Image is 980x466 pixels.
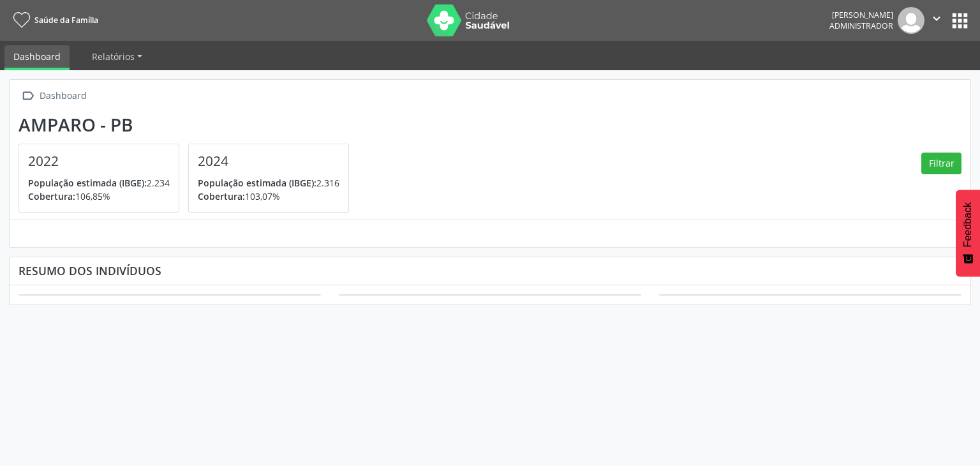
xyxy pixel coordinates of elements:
span: Feedback [962,202,974,247]
span: População estimada (IBGE): [198,177,316,189]
a: Dashboard [4,45,70,70]
button:  [924,7,949,34]
img: img [898,7,924,34]
i:  [19,87,37,105]
p: 103,07% [198,190,339,203]
button: Filtrar [921,153,961,174]
a: Relatórios [83,45,151,68]
button: apps [949,10,971,32]
a:  Dashboard [19,87,89,105]
div: Dashboard [37,87,89,105]
div: [PERSON_NAME] [829,10,893,20]
p: 106,85% [28,190,170,203]
i:  [930,11,944,26]
div: Amparo - PB [19,114,358,135]
h4: 2024 [198,153,339,169]
h4: 2022 [28,153,170,169]
span: Saúde da Família [34,15,98,26]
span: Administrador [829,20,893,31]
a: Saúde da Família [9,10,98,31]
span: Relatórios [92,50,135,63]
span: Cobertura: [198,190,245,202]
p: 2.234 [28,176,170,190]
span: Cobertura: [28,190,75,202]
span: População estimada (IBGE): [28,177,147,189]
p: 2.316 [198,176,339,190]
button: Feedback - Mostrar pesquisa [956,190,980,276]
div: Resumo dos indivíduos [19,264,961,278]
